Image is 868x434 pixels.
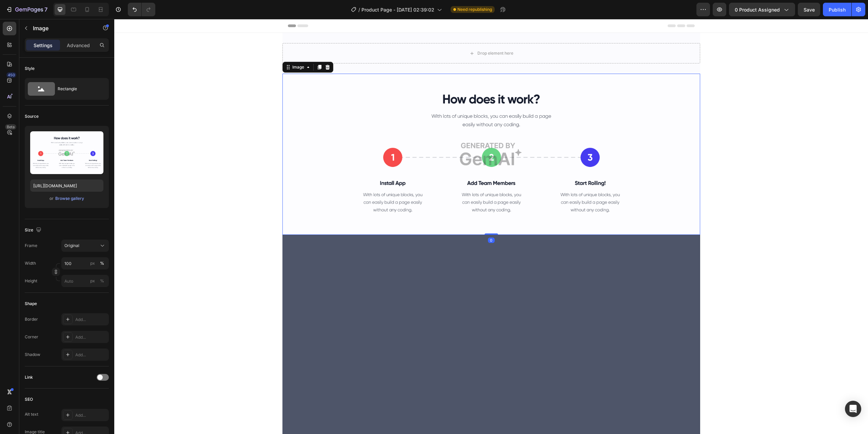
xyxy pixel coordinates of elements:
[168,55,586,216] img: Alt image
[25,278,37,284] label: Height
[798,3,820,16] button: Save
[44,5,47,14] p: 7
[25,113,39,119] div: Source
[33,24,91,32] p: Image
[457,6,492,13] span: Need republishing
[100,260,104,266] div: %
[67,42,90,49] p: Advanced
[845,401,861,417] div: Open Intercom Messenger
[25,316,38,322] div: Border
[55,195,84,202] div: Browse gallery
[729,3,795,16] button: 0 product assigned
[90,260,95,266] div: px
[75,334,107,340] div: Add...
[6,72,16,78] div: 450
[114,19,868,434] iframe: Design area
[361,6,434,13] span: Product Page - [DATE] 02:39:02
[177,45,191,51] div: Image
[75,352,107,358] div: Add...
[363,32,399,37] div: Drop element here
[5,124,16,130] div: Beta
[30,131,103,174] img: preview-image
[61,275,109,287] input: px%
[61,240,109,252] button: Original
[25,334,38,340] div: Corner
[30,180,103,192] input: https://example.com/image.jpg
[128,3,155,16] div: Undo/Redo
[25,65,35,72] div: Style
[358,6,360,13] span: /
[50,194,54,203] span: or
[804,7,815,13] span: Save
[98,277,106,285] button: px
[75,317,107,323] div: Add...
[25,226,43,235] div: Size
[55,195,84,202] button: Browse gallery
[61,257,109,269] input: px%
[25,301,37,307] div: Shape
[735,6,780,13] span: 0 product assigned
[823,3,851,16] button: Publish
[25,396,33,402] div: SEO
[829,6,846,13] div: Publish
[25,260,36,266] label: Width
[374,219,380,224] div: 0
[90,278,95,284] div: px
[25,243,37,249] label: Frame
[34,42,53,49] p: Settings
[25,374,33,380] div: Link
[98,259,106,267] button: px
[75,412,107,418] div: Add...
[58,81,99,97] div: Rectangle
[3,3,51,16] button: 7
[25,411,38,417] div: Alt text
[88,277,97,285] button: %
[64,243,79,249] span: Original
[100,278,104,284] div: %
[25,352,40,358] div: Shadow
[88,259,97,267] button: %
